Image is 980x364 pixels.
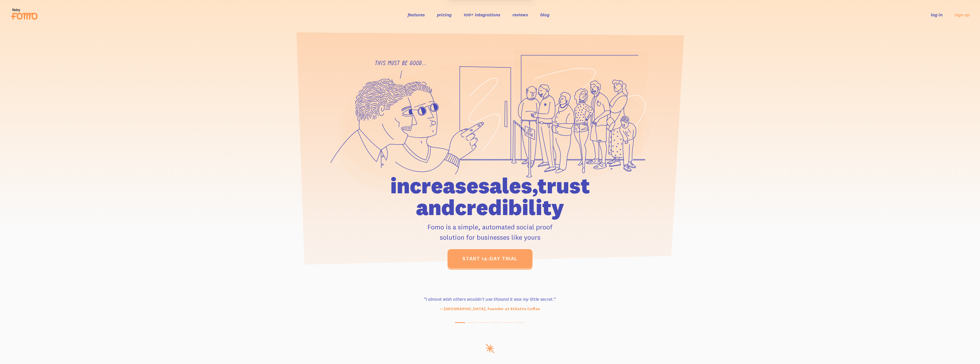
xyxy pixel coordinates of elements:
a: reviews [512,12,528,17]
a: features [408,12,425,17]
a: pricing [437,12,452,17]
a: sign up [955,12,970,18]
a: log in [931,12,943,17]
p: Fomo is a simple, automated social proof solution for businesses like yours [358,222,623,242]
a: 106+ integrations [464,12,500,17]
h1: increase sales, trust and credibility [358,175,623,218]
a: blog [540,12,549,17]
a: start 14-day trial [448,249,532,268]
h3: “I almost wish others wouldn't use this and it was my little secret.” [411,296,568,302]
p: — [GEOGRAPHIC_DATA], founder at Stiletto Coffee [411,306,568,312]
